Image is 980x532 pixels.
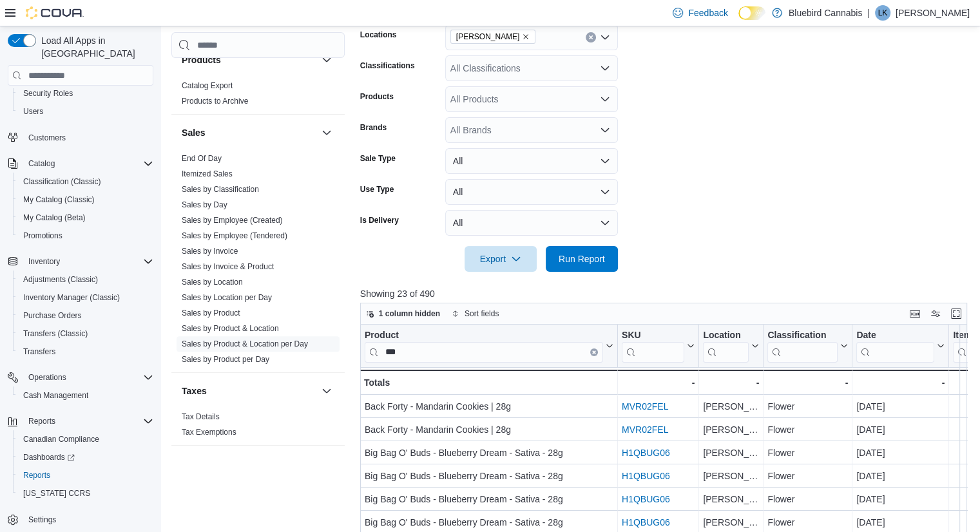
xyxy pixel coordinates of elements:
[18,192,100,207] a: My Catalog (Classic)
[182,154,222,163] a: End Of Day
[23,434,99,444] span: Canadian Compliance
[18,468,153,483] span: Reports
[450,30,536,44] span: Almonte
[319,383,334,399] button: Taxes
[182,261,274,272] span: Sales by Invoice & Product
[18,228,153,243] span: Promotions
[703,399,759,414] div: [PERSON_NAME]
[767,330,838,363] div: Classification
[319,125,334,140] button: Sales
[738,20,739,21] span: Dark Mode
[856,399,945,414] div: [DATE]
[182,293,272,302] a: Sales by Location per Day
[182,200,227,210] span: Sales by Day
[622,330,684,342] div: SKU
[182,427,236,437] span: Tax Exemptions
[18,104,153,119] span: Users
[18,104,48,119] a: Users
[182,412,220,422] span: Tax Details
[182,216,283,225] a: Sales by Employee (Created)
[182,96,248,106] span: Products to Archive
[23,231,62,241] span: Promotions
[182,385,207,397] h3: Taxes
[360,184,394,195] label: Use Type
[546,246,618,272] button: Run Report
[867,5,870,21] p: |
[182,339,308,349] span: Sales by Product & Location per Day
[23,106,43,117] span: Users
[13,227,159,245] button: Promotions
[23,254,153,269] span: Inventory
[703,445,759,461] div: [PERSON_NAME]
[13,271,159,289] button: Adjustments (Classic)
[472,246,529,272] span: Export
[622,424,668,435] a: MVR02FEL
[856,330,934,363] div: Date
[13,84,159,102] button: Security Roles
[182,126,316,139] button: Sales
[703,515,759,530] div: [PERSON_NAME]
[18,432,153,447] span: Canadian Compliance
[767,515,848,530] div: Flower
[856,491,945,507] div: [DATE]
[364,375,613,390] div: Totals
[789,5,862,21] p: Bluebird Cannabis
[182,246,238,256] span: Sales by Invoice
[379,309,440,319] span: 1 column hidden
[622,494,670,504] a: H1QBUG06
[18,468,55,483] a: Reports
[23,310,82,321] span: Purchase Orders
[365,468,613,484] div: Big Bag O' Buds - Blueberry Dream - Sativa - 28g
[18,290,125,305] a: Inventory Manager (Classic)
[856,468,945,484] div: [DATE]
[767,330,838,342] div: Classification
[182,385,316,397] button: Taxes
[767,491,848,507] div: Flower
[182,126,206,139] h3: Sales
[360,153,396,164] label: Sale Type
[182,53,316,66] button: Products
[182,169,233,178] a: Itemized Sales
[600,125,610,135] button: Open list of options
[3,128,159,147] button: Customers
[13,325,159,343] button: Transfers (Classic)
[360,215,399,225] label: Is Delivery
[365,399,613,414] div: Back Forty - Mandarin Cookies | 28g
[703,330,749,363] div: Location
[365,491,613,507] div: Big Bag O' Buds - Blueberry Dream - Sativa - 28g
[703,375,759,390] div: -
[23,328,88,339] span: Transfers (Classic)
[3,368,159,386] button: Operations
[23,347,55,357] span: Transfers
[365,445,613,461] div: Big Bag O' Buds - Blueberry Dream - Sativa - 28g
[622,471,670,481] a: H1QBUG06
[18,326,93,341] a: Transfers (Classic)
[36,34,153,60] span: Load All Apps in [GEOGRAPHIC_DATA]
[23,370,72,385] button: Operations
[23,274,98,285] span: Adjustments (Classic)
[13,430,159,448] button: Canadian Compliance
[18,86,153,101] span: Security Roles
[13,191,159,209] button: My Catalog (Classic)
[23,156,153,171] span: Catalog
[586,32,596,43] button: Clear input
[23,370,153,385] span: Operations
[875,5,890,21] div: Luma Khoury
[171,78,345,114] div: Products
[18,344,61,359] a: Transfers
[18,308,87,323] a: Purchase Orders
[445,210,618,236] button: All
[856,330,934,342] div: Date
[738,6,765,20] input: Dark Mode
[18,450,153,465] span: Dashboards
[23,254,65,269] button: Inventory
[928,306,943,321] button: Display options
[182,53,221,66] h3: Products
[18,432,104,447] a: Canadian Compliance
[23,488,90,499] span: [US_STATE] CCRS
[23,511,153,527] span: Settings
[23,213,86,223] span: My Catalog (Beta)
[896,5,970,21] p: [PERSON_NAME]
[13,386,159,404] button: Cash Management
[13,102,159,120] button: Users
